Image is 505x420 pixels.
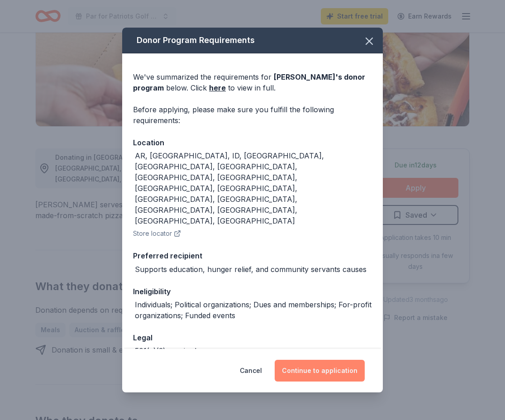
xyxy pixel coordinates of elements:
div: AR, [GEOGRAPHIC_DATA], ID, [GEOGRAPHIC_DATA], [GEOGRAPHIC_DATA], [GEOGRAPHIC_DATA], [GEOGRAPHIC_D... [135,150,372,226]
div: 501(c)(3) required [135,345,196,356]
button: Store locator [133,228,181,239]
div: Donor Program Requirements [122,28,383,53]
div: Individuals; Political organizations; Dues and memberships; For-profit organizations; Funded events [135,299,372,321]
div: Preferred recipient [133,250,372,262]
button: Continue to application [275,360,365,382]
div: Supports education, hunger relief, and community servants causes [135,264,367,275]
div: Before applying, please make sure you fulfill the following requirements: [133,104,372,126]
div: Location [133,137,372,148]
button: Cancel [240,360,262,382]
a: here [209,82,226,93]
div: Legal [133,332,372,344]
div: We've summarized the requirements for below. Click to view in full. [133,72,372,93]
div: Ineligibility [133,286,372,297]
